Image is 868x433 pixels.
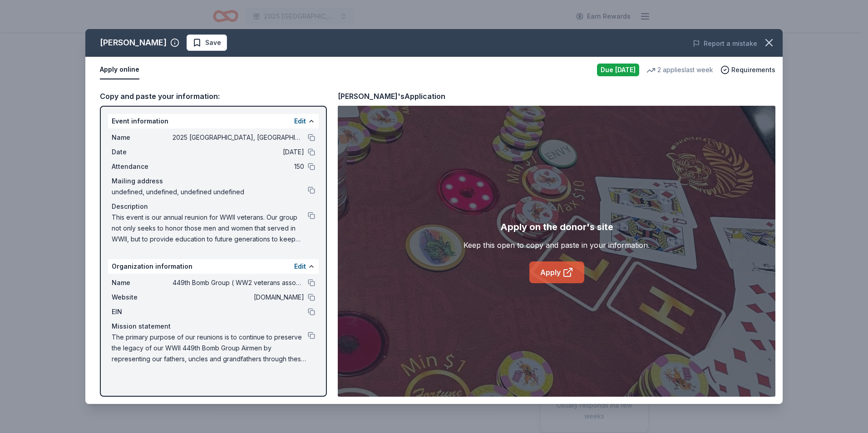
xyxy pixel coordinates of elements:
[464,240,650,251] div: Keep this open to copy and paste in your information.
[100,60,139,79] button: Apply online
[173,161,304,172] span: 150
[112,321,315,332] div: Mission statement
[173,132,304,143] span: 2025 [GEOGRAPHIC_DATA], [GEOGRAPHIC_DATA] 449th Bomb Group WWII Reunion
[112,187,308,197] span: undefined, undefined, undefined undefined
[720,64,775,75] button: Requirements
[112,332,308,364] span: The primary purpose of our reunions is to continue to preserve the legacy of our WWII 449th Bomb ...
[112,306,173,317] span: EIN
[108,114,319,128] div: Event information
[597,64,639,76] div: Due [DATE]
[112,277,173,288] span: Name
[112,147,173,157] span: Date
[112,201,315,212] div: Description
[112,176,315,187] div: Mailing address
[500,220,613,234] div: Apply on the donor's site
[173,292,304,303] span: [DOMAIN_NAME]
[173,147,304,157] span: [DATE]
[294,261,306,272] button: Edit
[731,64,775,75] span: Requirements
[100,35,167,50] div: [PERSON_NAME]
[173,277,304,288] span: 449th Bomb Group ( WW2 veterans association)
[529,261,584,283] a: Apply
[112,212,308,245] span: This event is our annual reunion for WWII veterans. Our group not only seeks to honor those men a...
[112,292,173,303] span: Website
[100,90,327,102] div: Copy and paste your information:
[693,38,757,49] button: Report a mistake
[112,161,173,172] span: Attendance
[338,90,445,102] div: [PERSON_NAME]'s Application
[205,37,221,48] span: Save
[108,259,319,274] div: Organization information
[646,64,713,75] div: 2 applies last week
[187,34,227,51] button: Save
[112,132,173,143] span: Name
[294,116,306,127] button: Edit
